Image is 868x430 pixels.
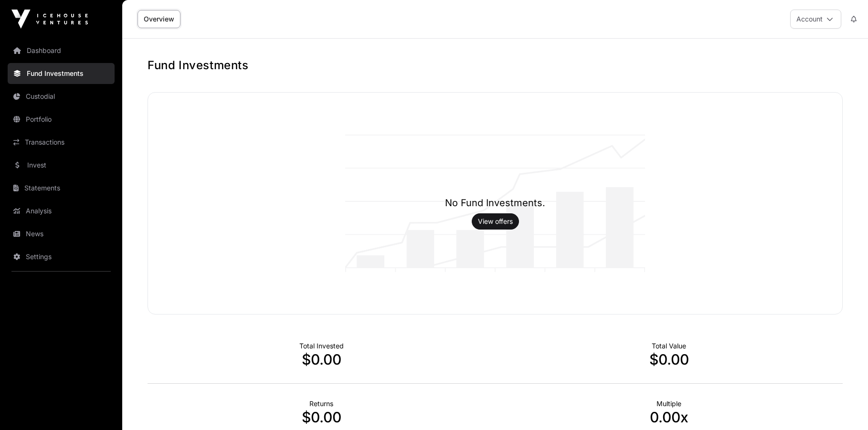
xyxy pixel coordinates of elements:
p: Returns [148,399,495,409]
p: Total Invested [148,341,495,351]
a: Fund Investments [8,63,115,84]
p: 0.00x [495,409,843,426]
a: Transactions [8,132,115,153]
a: View offers [478,217,513,226]
button: Account [790,10,841,29]
p: $0.00 [495,351,843,368]
a: Analysis [8,200,115,221]
a: Overview [138,10,180,28]
a: Settings [8,246,115,267]
a: Portfolio [8,109,115,130]
a: Invest [8,155,115,176]
p: $0.00 [148,351,495,368]
a: News [8,223,115,244]
a: Statements [8,178,115,199]
a: Custodial [8,86,115,107]
p: $0.00 [148,409,495,426]
button: View offers [472,213,519,230]
p: Total Value [495,341,843,351]
p: Multiple [495,399,843,409]
iframe: Chat Widget [820,384,868,430]
h1: Fund Investments [148,58,843,73]
h1: No Fund Investments. [445,196,545,210]
img: Icehouse Ventures Logo [11,10,88,29]
a: Dashboard [8,40,115,61]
